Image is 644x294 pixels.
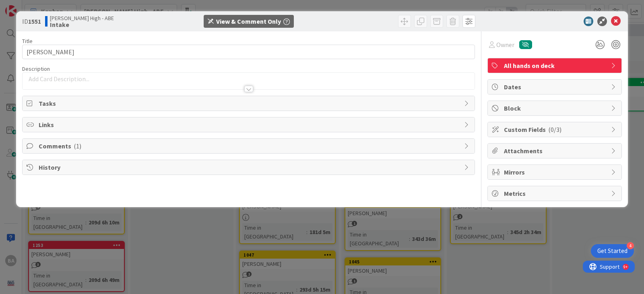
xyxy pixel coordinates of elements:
[39,162,460,172] span: History
[548,125,561,134] span: ( 0/3 )
[504,146,607,156] span: Attachments
[504,82,607,92] span: Dates
[22,37,33,45] label: Title
[28,17,41,25] b: 1551
[50,21,114,28] b: Intake
[504,189,607,198] span: Metrics
[496,40,514,49] span: Owner
[22,65,50,72] span: Description
[41,3,45,10] div: 9+
[39,120,460,130] span: Links
[504,167,607,177] span: Mirrors
[597,247,627,255] div: Get Started
[74,142,81,150] span: ( 1 )
[50,15,114,21] span: [PERSON_NAME] High - ABE
[39,141,460,151] span: Comments
[39,99,460,108] span: Tasks
[591,244,634,258] div: Open Get Started checklist, remaining modules: 4
[504,125,607,134] span: Custom Fields
[17,1,37,11] span: Support
[22,16,41,26] span: ID
[627,242,634,249] div: 4
[22,45,475,59] input: type card name here...
[504,103,607,113] span: Block
[216,16,281,26] div: View & Comment Only
[504,61,607,70] span: All hands on deck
